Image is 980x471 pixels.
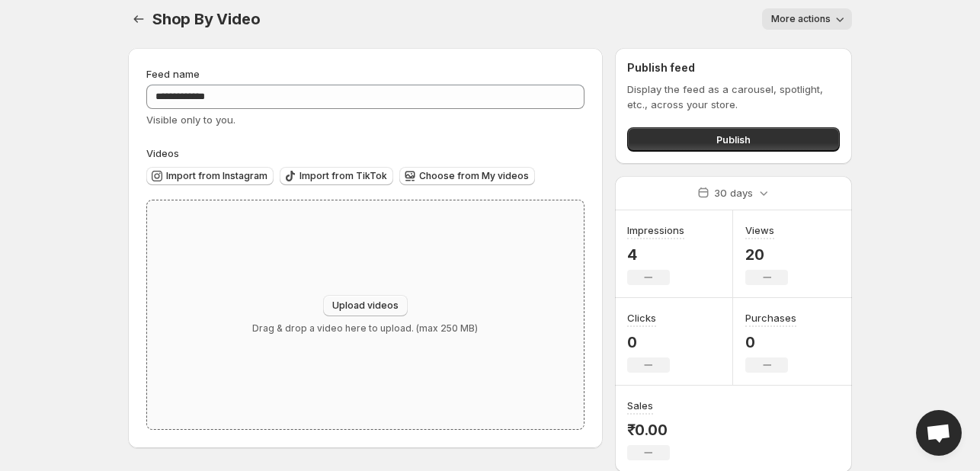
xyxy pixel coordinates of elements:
[916,410,962,456] div: Open chat
[146,147,179,159] span: Videos
[252,322,478,335] p: Drag & drop a video here to upload. (max 250 MB)
[627,60,840,75] h2: Publish feed
[146,167,274,185] button: Import from Instagram
[627,398,653,413] h3: Sales
[152,10,260,28] span: Shop By Video
[627,245,684,264] p: 4
[166,170,267,182] span: Import from Instagram
[128,8,149,30] button: Settings
[745,333,796,351] p: 0
[280,167,393,185] button: Import from TikTok
[627,421,670,439] p: ₹0.00
[716,132,751,147] span: Publish
[745,245,788,264] p: 20
[714,185,753,200] p: 30 days
[627,127,840,152] button: Publish
[146,114,235,126] span: Visible only to you.
[299,170,387,182] span: Import from TikTok
[627,223,684,238] h3: Impressions
[762,8,852,30] button: More actions
[332,300,399,312] span: Upload videos
[323,295,408,316] button: Upload videos
[627,82,840,112] p: Display the feed as a carousel, spotlight, etc., across your store.
[146,68,200,80] span: Feed name
[627,310,656,325] h3: Clicks
[399,167,535,185] button: Choose from My videos
[745,223,774,238] h3: Views
[627,333,670,351] p: 0
[419,170,529,182] span: Choose from My videos
[745,310,796,325] h3: Purchases
[771,13,831,25] span: More actions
